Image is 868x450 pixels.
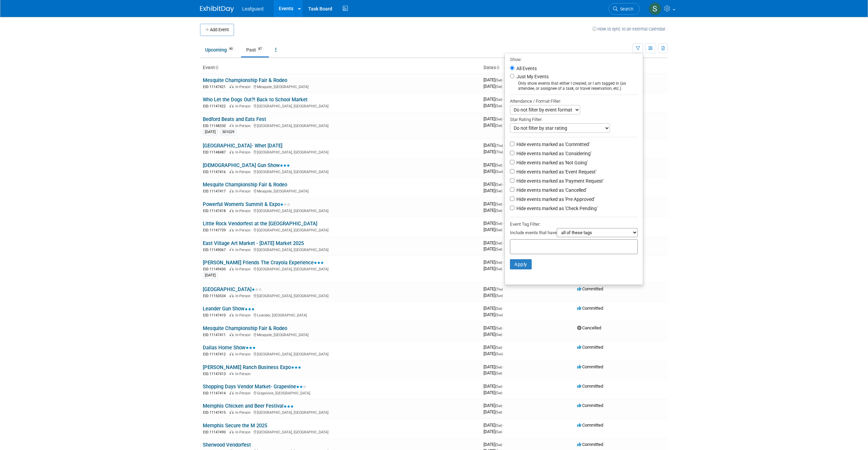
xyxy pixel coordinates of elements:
[484,429,502,434] span: [DATE]
[235,313,253,318] span: In-Person
[484,77,504,82] span: [DATE]
[504,143,505,148] span: -
[484,403,504,408] span: [DATE]
[203,390,478,396] div: Grapevine, [GEOGRAPHIC_DATA]
[203,312,478,318] div: Leander, [GEOGRAPHIC_DATA]
[495,410,502,414] span: (Sat)
[484,84,502,89] span: [DATE]
[503,201,504,206] span: -
[203,170,229,174] span: EID: 11147416
[242,6,263,12] span: Leafguard
[515,141,590,148] label: Hide events marked as 'Committed'
[203,169,478,175] div: [GEOGRAPHIC_DATA], [GEOGRAPHIC_DATA]
[230,150,234,154] img: In-Person Event
[515,159,588,166] label: Hide events marked as 'Not Going'
[484,97,504,102] span: [DATE]
[484,240,504,245] span: [DATE]
[203,129,218,135] div: [DATE]
[230,267,234,270] img: In-Person Event
[503,364,504,369] span: -
[495,228,502,232] span: (Sat)
[203,103,478,109] div: [GEOGRAPHIC_DATA], [GEOGRAPHIC_DATA]
[235,391,253,395] span: In-Person
[203,430,229,434] span: EID: 11147490
[495,307,502,310] span: (Sat)
[495,404,502,408] span: (Sat)
[495,241,502,245] span: (Sat)
[203,77,287,83] a: Mesquite Championship Fair & Rodeo
[484,260,504,265] span: [DATE]
[484,384,504,389] span: [DATE]
[203,228,229,232] span: EID: 11147739
[503,442,504,447] span: -
[203,442,251,448] a: Sherwood Vendorfest
[649,2,662,15] img: Steven Venable
[230,333,234,336] img: In-Person Event
[256,46,264,52] span: 87
[200,24,234,36] button: Add Event
[203,411,229,414] span: EID: 11147415
[618,6,633,12] span: Search
[203,162,290,168] a: [DEMOGRAPHIC_DATA] Gun Show
[510,115,638,123] div: Star Rating Filter:
[203,364,301,370] a: [PERSON_NAME] Ranch Business Expo
[203,209,229,213] span: EID: 11147418
[203,293,478,299] div: [GEOGRAPHIC_DATA], [GEOGRAPHIC_DATA]
[230,104,234,107] img: In-Person Event
[203,266,478,272] div: [GEOGRAPHIC_DATA], [GEOGRAPHIC_DATA]
[495,104,502,108] span: (Sat)
[230,189,234,192] img: In-Person Event
[230,430,234,433] img: In-Person Event
[484,227,502,232] span: [DATE]
[495,346,502,349] span: (Sat)
[484,266,502,271] span: [DATE]
[495,170,503,173] span: (Sun)
[230,248,234,251] img: In-Person Event
[504,286,505,291] span: -
[510,259,532,269] button: Apply
[235,209,253,213] span: In-Person
[495,371,502,375] span: (Sat)
[503,182,504,187] span: -
[515,196,595,203] label: Hide events marked as 'Pre Approved'
[495,326,502,330] span: (Sat)
[515,178,604,184] label: Hide events marked as 'Payment Request'
[496,65,499,70] a: Sort by Start Date
[577,442,603,447] span: Committed
[203,84,478,89] div: Mesquite, [GEOGRAPHIC_DATA]
[203,97,308,103] a: Who Let the Dogs Out?! Back to School Market
[235,150,253,155] span: In-Person
[203,423,267,429] a: Memphis Secure the M 2025
[200,43,240,56] a: Upcoming40
[203,123,478,128] div: [GEOGRAPHIC_DATA], [GEOGRAPHIC_DATA]
[495,202,502,206] span: (Sat)
[515,187,587,193] label: Hide events marked as 'Cancelled'
[230,209,234,212] img: In-Person Event
[577,384,603,389] span: Committed
[484,442,504,447] span: [DATE]
[203,267,229,271] span: EID: 11149430
[495,365,502,369] span: (Sat)
[484,201,504,206] span: [DATE]
[503,260,504,265] span: -
[203,124,229,128] span: EID: 11148330
[515,150,591,157] label: Hide events marked as 'Considering'
[235,248,253,252] span: In-Person
[503,384,504,389] span: -
[203,403,294,409] a: Memphis Chicken and Beer Festival
[235,352,253,356] span: In-Person
[495,430,502,434] span: (Sat)
[510,81,638,91] div: Only show events that either I created, or I am tagged in (as attendee, or assignee of a task, or...
[577,423,603,428] span: Committed
[235,267,253,271] span: In-Person
[235,189,253,193] span: In-Person
[203,429,478,435] div: [GEOGRAPHIC_DATA], [GEOGRAPHIC_DATA]
[203,189,229,193] span: EID: 11147417
[577,345,603,350] span: Committed
[203,248,229,252] span: EID: 11149067
[235,410,253,415] span: In-Person
[230,85,234,88] img: In-Person Event
[235,85,253,89] span: In-Person
[495,163,502,167] span: (Sat)
[503,97,504,102] span: -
